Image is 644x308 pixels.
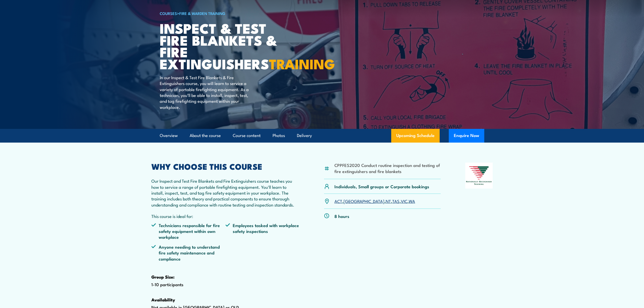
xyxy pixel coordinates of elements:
h2: WHY CHOOSE THIS COURSE [151,163,299,170]
li: Technicians responsible for fire safety equipment within own workplace [151,222,225,240]
strong: Availability [151,296,175,303]
p: Individuals, Small groups or Corporate bookings [334,183,429,189]
a: COURSES [160,10,177,16]
button: Enquire Now [449,129,484,143]
a: [GEOGRAPHIC_DATA] [344,198,384,204]
a: Delivery [297,129,312,142]
a: WA [409,198,415,204]
a: About the course [190,129,221,142]
p: , , , , , [334,198,415,204]
a: Course content [233,129,261,142]
a: TAS [392,198,400,204]
p: 8 hours [334,213,349,219]
a: Upcoming Schedule [391,129,440,143]
li: Anyone needing to understand fire safety maintenance and compliance [151,244,225,262]
p: This course is ideal for: [151,213,299,219]
a: Photos [273,129,285,142]
li: CPPFES2020 Conduct routine inspection and testing of fire extinguishers and fire blankets [334,162,441,174]
li: Employees tasked with workplace safety inspections [225,222,299,240]
img: Nationally Recognised Training logo. [465,163,493,189]
p: In our Inspect & Test Fire Blankets & Fire Extinguishers course, you will learn to service a vari... [160,74,252,110]
h1: Inspect & Test Fire Blankets & Fire Extinguishers [160,22,285,70]
a: ACT [334,198,342,204]
h6: > [160,10,285,16]
a: Fire & Warden Training [179,10,225,16]
a: NT [386,198,391,204]
strong: Group Size: [151,273,174,280]
a: Overview [160,129,178,142]
p: Our Inspect and Test Fire Blankets and Fire Extinguishers course teaches you how to service a ran... [151,178,299,208]
strong: TRAINING [269,53,335,74]
a: VIC [401,198,407,204]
